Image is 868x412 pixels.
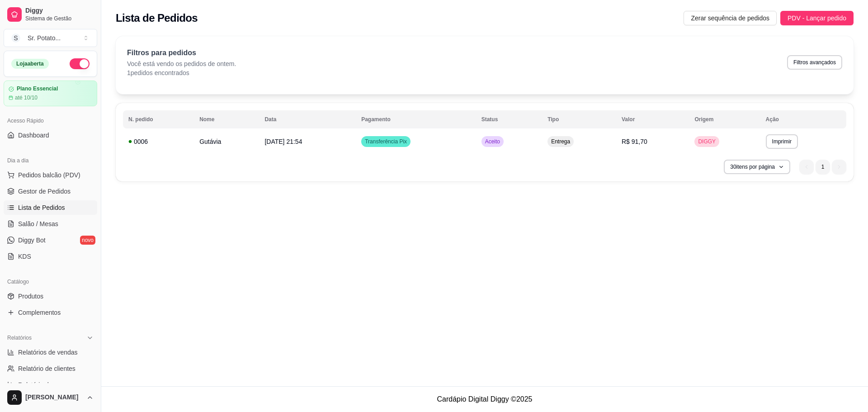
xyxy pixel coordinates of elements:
[4,249,97,264] a: KDS
[689,110,760,128] th: Origem
[4,361,97,376] a: Relatório de clientes
[127,47,236,58] p: Filtros para pedidos
[4,128,97,142] a: Dashboard
[18,252,31,261] span: KDS
[4,184,97,199] a: Gestor de Pedidos
[684,11,777,25] button: Zerar sequência de pedidos
[7,334,32,341] span: Relatórios
[11,33,20,43] span: S
[4,29,97,47] button: Select a team
[4,168,97,182] button: Pedidos balcão (PDV)
[4,4,97,25] a: DiggySistema de Gestão
[542,110,616,128] th: Tipo
[15,94,38,101] article: até 10/10
[760,110,846,128] th: Ação
[18,170,80,180] span: Pedidos balcão (PDV)
[116,11,198,25] h2: Lista de Pedidos
[795,155,851,179] nav: pagination navigation
[4,114,97,128] div: Acesso Rápido
[4,387,97,408] button: [PERSON_NAME]
[18,236,46,245] span: Diggy Bot
[123,110,194,128] th: N. pedido
[259,110,356,128] th: Data
[70,58,90,69] button: Alterar Status
[17,85,58,92] article: Plano Essencial
[622,138,647,145] span: R$ 91,70
[101,386,868,412] footer: Cardápio Digital Diggy © 2025
[691,13,769,23] span: Zerar sequência de pedidos
[194,110,259,128] th: Nome
[549,138,572,145] span: Entrega
[483,138,502,145] span: Aceito
[18,348,78,357] span: Relatórios de vendas
[18,308,61,317] span: Complementos
[4,153,97,168] div: Dia a dia
[18,219,58,228] span: Salão / Mesas
[18,187,71,196] span: Gestor de Pedidos
[816,160,830,174] li: pagination item 1 active
[4,305,97,320] a: Complementos
[25,15,94,22] span: Sistema de Gestão
[127,68,236,77] p: 1 pedidos encontrados
[4,217,97,231] a: Salão / Mesas
[128,137,189,146] div: 0006
[696,138,717,145] span: DIGGY
[28,33,61,43] div: Sr. Potato ...
[11,59,49,69] div: Loja aberta
[4,378,97,392] a: Relatório de mesas
[476,110,542,128] th: Status
[787,55,842,70] button: Filtros avançados
[363,138,409,145] span: Transferência Pix
[18,131,49,140] span: Dashboard
[766,134,798,149] button: Imprimir
[264,138,302,145] span: [DATE] 21:54
[780,11,854,25] button: PDV - Lançar pedido
[4,81,97,106] a: Plano Essencialaté 10/10
[4,200,97,215] a: Lista de Pedidos
[194,131,259,152] td: Gutávia
[4,233,97,247] a: Diggy Botnovo
[25,393,83,402] span: [PERSON_NAME]
[18,364,75,373] span: Relatório de clientes
[4,275,97,289] div: Catálogo
[788,13,846,23] span: PDV - Lançar pedido
[356,110,476,128] th: Pagamento
[724,160,790,174] button: 30itens por página
[25,7,94,15] span: Diggy
[4,345,97,360] a: Relatórios de vendas
[18,380,73,389] span: Relatório de mesas
[18,292,43,301] span: Produtos
[18,203,65,212] span: Lista de Pedidos
[616,110,689,128] th: Valor
[4,289,97,303] a: Produtos
[127,59,236,68] p: Você está vendo os pedidos de ontem.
